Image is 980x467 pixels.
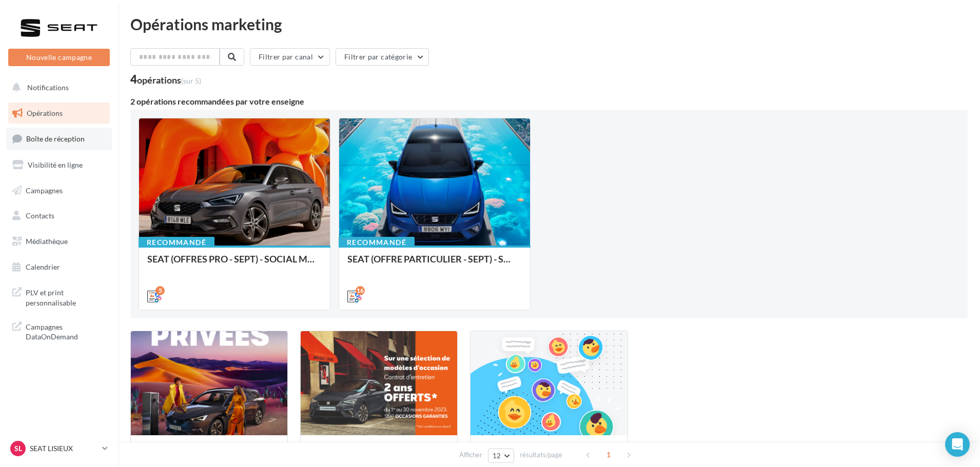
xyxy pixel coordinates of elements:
span: résultats/page [520,450,562,460]
span: Notifications [27,83,69,92]
div: Recommandé [339,237,415,248]
a: Visibilité en ligne [6,154,112,176]
a: PLV et print personnalisable [6,281,112,312]
span: PLV et print personnalisable [26,286,106,308]
button: 12 [488,449,514,463]
button: Notifications [6,77,108,98]
a: Campagnes DataOnDemand [6,316,112,346]
a: SL SEAT LISIEUX [8,439,110,458]
div: 16 [356,286,365,295]
a: Campagnes [6,180,112,201]
a: Médiathèque [6,231,112,252]
a: Opérations [6,103,112,124]
button: Nouvelle campagne [8,49,110,66]
span: 12 [493,452,501,460]
span: Calendrier [26,262,60,271]
div: 4 [130,74,201,85]
div: 5 [155,286,165,295]
div: SEAT (OFFRES PRO - SEPT) - SOCIAL MEDIA [147,254,322,274]
span: Campagnes [26,186,63,194]
span: 1 [600,446,617,463]
div: opérations [137,75,201,85]
div: 2 opérations recommandées par votre enseigne [130,97,968,106]
span: Visibilité en ligne [28,160,83,169]
p: SEAT LISIEUX [30,443,98,454]
span: Afficher [459,450,482,460]
span: Campagnes DataOnDemand [26,320,106,342]
button: Filtrer par catégorie [336,48,429,66]
span: Contacts [26,211,54,220]
div: Recommandé [139,237,214,248]
span: Médiathèque [26,237,68,246]
button: Filtrer par canal [250,48,330,66]
a: Contacts [6,205,112,227]
div: SEAT (OFFRE PARTICULIER - SEPT) - SOCIAL MEDIA [347,254,522,274]
div: Opérations marketing [130,16,968,32]
div: Open Intercom Messenger [945,432,970,457]
span: Boîte de réception [26,134,85,143]
span: SL [14,443,22,454]
a: Boîte de réception [6,128,112,150]
a: Calendrier [6,256,112,278]
span: (sur 5) [181,76,201,85]
span: Opérations [27,109,63,117]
